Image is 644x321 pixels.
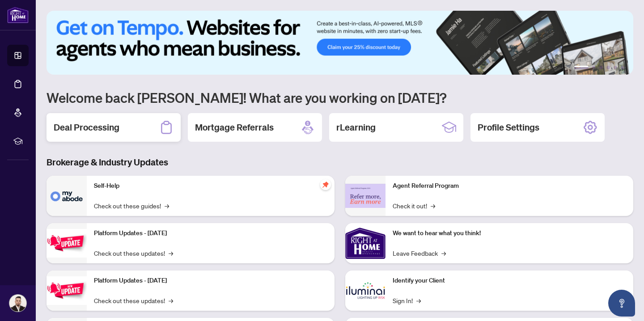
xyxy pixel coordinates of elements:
[9,295,26,312] img: Profile Icon
[94,181,327,191] p: Self-Help
[54,121,119,134] h2: Deal Processing
[393,228,626,238] p: We want to hear what you think!
[393,181,626,191] p: Agent Referral Program
[416,296,421,305] span: →
[574,66,589,69] button: 1
[195,121,274,134] h2: Mortgage Referrals
[478,121,539,134] h2: Profile Settings
[606,66,610,69] button: 4
[94,201,169,211] a: Check out these guides!→
[169,248,173,258] span: →
[47,156,633,169] h3: Brokerage & Industry Updates
[47,229,87,257] img: Platform Updates - July 21, 2025
[393,248,446,258] a: Leave Feedback→
[94,276,327,286] p: Platform Updates - [DATE]
[345,223,386,263] img: We want to hear what you think!
[393,276,626,286] p: Identify your Client
[441,248,446,258] span: →
[592,66,596,69] button: 2
[47,11,633,75] img: Slide 0
[94,248,173,258] a: Check out these updates!→
[621,66,624,69] button: 6
[7,7,29,23] img: logo
[393,296,421,305] a: Sign In!→
[47,89,633,106] h1: Welcome back [PERSON_NAME]! What are you working on [DATE]?
[320,179,331,190] span: pushpin
[336,121,376,134] h2: rLearning
[345,184,386,208] img: Agent Referral Program
[345,270,386,311] img: Identify your Client
[94,296,173,305] a: Check out these updates!→
[599,66,603,69] button: 3
[431,201,435,211] span: →
[393,201,435,211] a: Check it out!→
[608,290,635,317] button: Open asap
[47,276,87,304] img: Platform Updates - July 8, 2025
[94,228,327,238] p: Platform Updates - [DATE]
[47,176,87,216] img: Self-Help
[614,66,617,69] button: 5
[169,296,173,305] span: →
[165,201,169,211] span: →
